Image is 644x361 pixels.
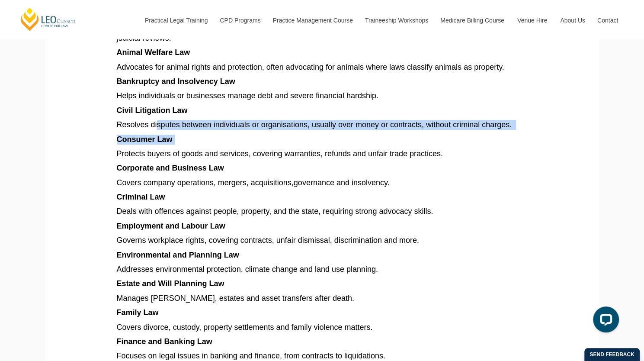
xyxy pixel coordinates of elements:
[117,63,504,71] span: Advocates for animal rights and protection, often advocating for animals where laws classify anim...
[19,7,77,32] a: [PERSON_NAME] Centre for Law
[359,2,434,39] a: Traineeship Workshops
[117,91,378,100] span: Helps individuals or businesses manage debt and severe financial hardship.
[292,178,294,187] span: ,
[554,2,591,39] a: About Us
[586,303,622,339] iframe: LiveChat chat widget
[511,2,554,39] a: Venue Hire
[117,279,224,288] span: Estate and Will Planning Law
[434,2,511,39] a: Medicare Billing Course
[117,48,190,57] span: Animal Welfare Law
[117,193,165,201] span: Criminal Law
[117,222,225,230] span: Employment and Labour Law
[294,178,390,187] span: governance and insolvency.
[117,337,212,346] span: Finance and Banking Law
[117,149,443,158] span: Protects buyers of goods and services, covering warranties, refunds and unfair trade practices.
[117,351,385,360] span: Focuses on legal issues in banking and finance, from contracts to liquidations.
[117,120,512,129] span: Resolves disputes between individuals or organisations, usually over money or contracts, without ...
[117,308,159,317] span: Family Law
[117,323,373,332] span: Covers divorce, custody, property settlements and family violence matters.
[117,294,354,303] span: Manages [PERSON_NAME], estates and asset transfers after death.
[117,77,235,86] span: Bankruptcy and Insolvency Law
[117,265,378,274] span: Addresses environmental protection, climate change and land use planning.
[117,164,224,172] span: Corporate and Business Law
[213,2,266,39] a: CPD Programs
[266,2,359,39] a: Practice Management Course
[117,135,173,144] span: Consumer Law
[117,207,433,216] span: Deals with offences against people, property, and the state, requiring strong advocacy skills.
[117,106,188,115] span: Civil Litigation Law
[138,2,214,39] a: Practical Legal Training
[117,178,292,187] span: Covers company operations, mergers, acquisitions
[591,2,625,39] a: Contact
[117,251,239,259] span: Environmental and Planning Law
[117,236,419,245] span: Governs workplace rights, covering contracts, unfair dismissal, discrimination and more.
[117,23,521,42] span: Focuses on government decisions and regulations, ensuring accountability through merits reviews, ...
